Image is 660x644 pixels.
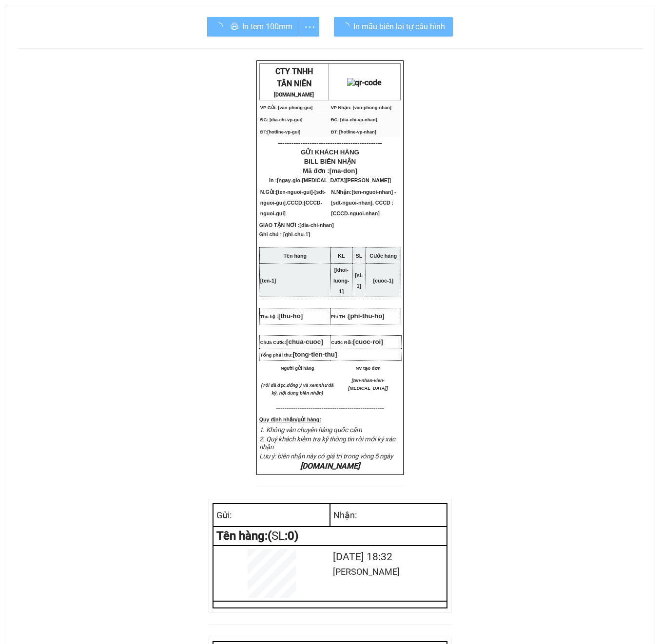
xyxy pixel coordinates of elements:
img: qr-code [347,78,382,87]
strong: Cước hàng [369,253,397,259]
span: ĐT: [hotline-vp-nhan] [331,130,376,134]
div: Tên hàng: ( : 0 ) [216,530,444,542]
div: [PERSON_NAME] [333,565,444,579]
span: SL [272,529,285,543]
span: --- [276,405,282,412]
span: [ten-nguoi-nhan] - [331,189,396,216]
div: [DATE] 18:32 [333,549,444,565]
strong: Tên hàng [284,253,307,259]
span: In : [269,177,391,183]
span: [ten-nhan-vien-[MEDICAL_DATA]] [348,378,388,391]
span: [khoi-luong-1] [333,267,349,294]
span: Lưu ý: biên nhận này có giá trị trong vòng 5 ngày [259,453,393,460]
span: [phi-thu-ho] [348,312,385,320]
span: N.Nhận: [331,189,396,216]
span: ĐT:[hotline-vp-gui] [260,130,300,134]
em: như đã ký, nội dung biên nhận) [272,383,333,396]
span: Người gửi hàng [281,366,314,371]
strong: KL [338,253,345,259]
span: [cuoc-roi] [353,338,383,345]
span: [chua-cuoc] [286,338,323,345]
span: Tổng phải thu: [260,353,337,358]
span: BILL BIÊN NHẬN [304,158,356,165]
span: T [277,79,281,88]
span: ĐC: [dia-chi-vp-nhan] [331,117,377,122]
strong: [DOMAIN_NAME] [274,92,314,98]
span: Mã đơn : [303,167,357,174]
span: VP Gửi: [van-phong-gui] [260,105,312,110]
span: [ngay-gio-[MEDICAL_DATA][PERSON_NAME]] [277,177,391,183]
span: N.Gửi: [260,189,326,216]
span: [tong-tien-thu] [292,351,337,358]
span: GỬI KHÁCH HÀNG [301,149,359,156]
span: [dia-chi-nhan] [299,222,333,228]
span: [cuoc-1] [373,278,393,284]
em: (Tôi đã đọc,đồng ý và xem [261,383,319,388]
span: Gửi: [216,510,232,520]
strong: SL [356,253,363,259]
span: [ten-nguoi-gui] [276,189,312,195]
span: - [260,189,326,216]
span: 1. Không vân chuyển hàng quốc cấm [259,426,362,434]
span: [sdt-nguoi-gui]. [260,189,326,216]
strong: Quy định nhận/gửi hàng: [259,417,321,422]
span: [sl-1] [355,272,363,289]
span: [ten-1] [260,278,276,284]
span: ---------------------------------------------- [278,139,382,147]
em: [DOMAIN_NAME] [300,461,360,471]
span: CTY TNHH [275,67,313,76]
span: [thu-ho] [278,312,303,320]
span: ĐC: [dia-chi-vp-gui] [260,117,303,122]
span: Cước Rồi: [331,340,383,345]
span: NV tạo đơn [356,366,381,371]
span: Chưa Cước: [260,340,323,345]
span: loading [342,22,353,30]
span: [sdt-nguoi-nhan]. CCCD : [331,200,393,216]
button: In mẫu biên lai tự cấu hình [334,17,453,37]
span: In mẫu biên lai tự cấu hình [353,20,445,33]
span: 2. Quý khách kiểm tra kỹ thông tin rồi mới ký xác nhận [259,436,395,451]
span: ÂN NIÊN [281,79,311,88]
span: VP Nhận: [van-phong-nhan] [331,105,391,110]
span: Phí TH : [331,314,385,319]
span: CCCD: [260,200,322,216]
span: Nhận: [333,510,357,520]
span: GIAO TẬN NƠI : [259,222,334,228]
span: Thu hộ : [260,314,303,319]
span: Ghi chú : [ghi-chu-1] [259,231,310,245]
span: [ma-don] [330,167,357,174]
span: [CCCD-nguoi-nhan] [331,210,379,216]
span: ----------------------------------------------- [282,405,384,412]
